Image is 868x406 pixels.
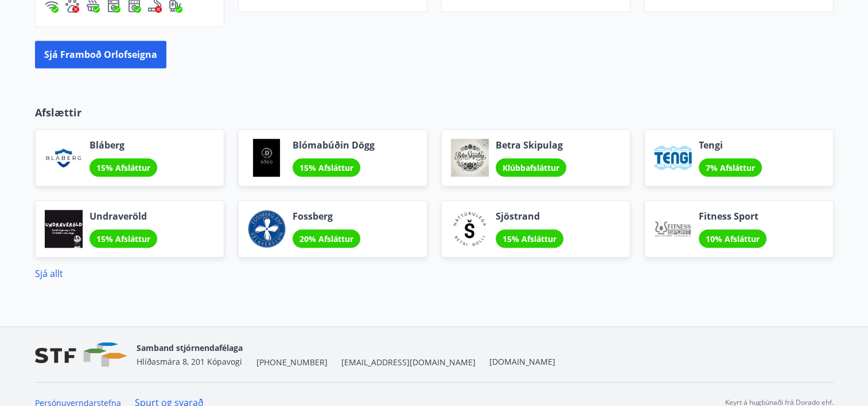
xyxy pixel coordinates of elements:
span: 15% Afsláttur [503,233,556,244]
span: Fossberg [293,210,360,222]
span: Fitness Sport [699,210,766,222]
p: Afslættir [35,105,834,120]
span: Betra Skipulag [496,139,566,151]
span: 15% Afsláttur [96,233,150,244]
span: Samband stjórnendafélaga [137,342,243,353]
span: [EMAIL_ADDRESS][DOMAIN_NAME] [341,357,476,368]
span: Tengi [699,139,762,151]
a: Sjá allt [35,267,63,280]
a: [DOMAIN_NAME] [489,356,555,367]
span: 20% Afsláttur [299,233,353,244]
span: Hlíðasmára 8, 201 Kópavogi [137,356,242,367]
span: Blómabúðin Dögg [293,139,375,151]
span: Undraveröld [89,210,157,222]
span: 10% Afsláttur [706,233,760,244]
span: Klúbbafsláttur [503,162,559,173]
span: Bláberg [89,139,157,151]
img: vjCaq2fThgY3EUYqSgpjEiBg6WP39ov69hlhuPVN.png [35,342,127,367]
button: Sjá framboð orlofseigna [35,41,166,68]
span: 15% Afsláttur [96,162,150,173]
span: [PHONE_NUMBER] [256,357,328,368]
span: Sjöstrand [496,210,563,222]
span: 7% Afsláttur [706,162,755,173]
span: 15% Afsláttur [299,162,353,173]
